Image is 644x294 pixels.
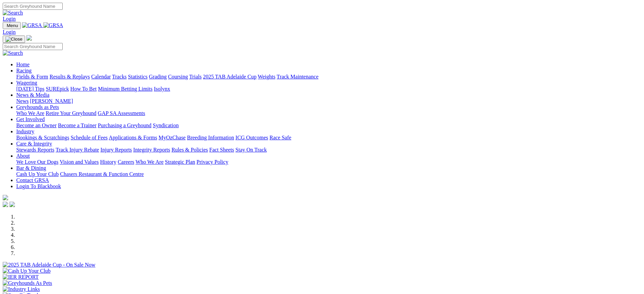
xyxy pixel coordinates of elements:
a: Breeding Information [187,135,234,140]
img: IER REPORT [3,274,39,280]
a: Chasers Restaurant & Function Centre [60,171,144,177]
a: Bookings & Scratchings [16,135,69,140]
a: Become a Trainer [58,122,97,128]
a: Get Involved [16,116,45,122]
a: Industry [16,129,34,134]
a: [DATE] Tips [16,86,44,92]
a: Calendar [91,74,111,80]
a: Coursing [168,74,188,80]
a: ICG Outcomes [235,135,268,140]
a: Login [3,16,16,22]
a: Rules & Policies [171,147,208,153]
a: News [16,98,28,104]
a: Isolynx [154,86,170,92]
a: Fields & Form [16,74,48,80]
a: About [16,153,30,159]
a: Who We Are [16,110,44,116]
a: MyOzChase [159,135,186,140]
a: [PERSON_NAME] [30,98,73,104]
div: Industry [16,135,641,141]
a: Contact GRSA [16,177,49,183]
div: Greyhounds as Pets [16,110,641,116]
a: Fact Sheets [209,147,234,153]
a: Strategic Plan [165,159,195,165]
button: Toggle navigation [3,36,25,43]
a: Schedule of Fees [70,135,107,140]
a: Home [16,62,29,67]
a: Vision and Values [60,159,99,165]
span: Menu [7,23,18,28]
a: SUREpick [46,86,69,92]
img: facebook.svg [3,202,8,207]
a: Become an Owner [16,122,57,128]
a: 2025 TAB Adelaide Cup [203,74,256,80]
a: Results & Replays [49,74,90,80]
img: Cash Up Your Club [3,268,50,274]
a: Syndication [153,122,179,128]
a: Applications & Forms [109,135,157,140]
img: Greyhounds As Pets [3,280,52,286]
img: Search [3,10,23,16]
a: Login [3,29,16,35]
img: GRSA [22,22,42,28]
div: Wagering [16,86,641,92]
a: Grading [149,74,167,80]
a: Minimum Betting Limits [98,86,152,92]
a: Weights [258,74,275,80]
a: Greyhounds as Pets [16,104,59,110]
a: Bar & Dining [16,165,46,171]
div: Care & Integrity [16,147,641,153]
img: Industry Links [3,286,40,292]
img: 2025 TAB Adelaide Cup - On Sale Now [3,262,96,268]
a: Racing [16,68,32,73]
div: News & Media [16,98,641,104]
div: Bar & Dining [16,171,641,177]
div: Get Involved [16,122,641,129]
a: Trials [189,74,202,80]
a: Stewards Reports [16,147,54,153]
a: Privacy Policy [196,159,228,165]
a: How To Bet [70,86,97,92]
input: Search [3,3,63,10]
input: Search [3,43,63,50]
a: Who We Are [136,159,164,165]
a: Retire Your Greyhound [46,110,97,116]
a: Wagering [16,80,37,86]
a: Statistics [128,74,148,80]
img: logo-grsa-white.png [3,195,8,200]
a: Track Maintenance [277,74,318,80]
img: GRSA [43,22,63,28]
img: Search [3,50,23,56]
a: Cash Up Your Club [16,171,59,177]
a: Integrity Reports [133,147,170,153]
a: We Love Our Dogs [16,159,58,165]
a: Care & Integrity [16,141,52,146]
div: Racing [16,74,641,80]
a: Purchasing a Greyhound [98,122,151,128]
a: Careers [118,159,134,165]
img: logo-grsa-white.png [26,35,32,41]
a: Stay On Track [235,147,267,153]
button: Toggle navigation [3,22,21,29]
div: About [16,159,641,165]
a: Race Safe [269,135,291,140]
a: News & Media [16,92,49,98]
a: History [100,159,116,165]
a: Login To Blackbook [16,183,61,189]
a: Tracks [112,74,127,80]
a: GAP SA Assessments [98,110,145,116]
a: Track Injury Rebate [56,147,99,153]
img: twitter.svg [9,202,15,207]
a: Injury Reports [100,147,132,153]
img: Close [5,37,22,42]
